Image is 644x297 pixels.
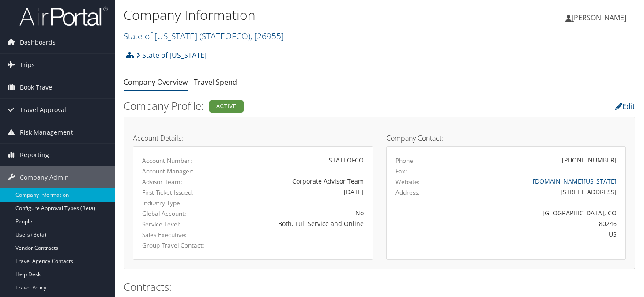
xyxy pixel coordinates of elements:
[20,166,69,188] span: Company Admin
[572,13,626,23] span: [PERSON_NAME]
[395,167,407,176] label: Fax:
[454,208,617,218] div: [GEOGRAPHIC_DATA], CO
[220,187,363,196] div: [DATE]
[395,177,420,186] label: Website:
[454,187,617,196] div: [STREET_ADDRESS]
[124,6,465,24] h1: Company Information
[20,54,35,76] span: Trips
[194,77,237,87] a: Travel Spend
[20,99,66,121] span: Travel Approval
[124,279,635,294] h2: Contracts:
[386,135,626,142] h4: Company Contact:
[142,156,207,165] label: Account Number:
[565,4,635,31] a: [PERSON_NAME]
[454,219,617,228] div: 80246
[454,229,617,239] div: US
[19,6,108,26] img: airportal-logo.png
[20,144,49,166] span: Reporting
[20,31,56,53] span: Dashboards
[220,219,363,228] div: Both, Full Service and Online
[200,30,250,42] span: ( STATEOFCO )
[395,156,415,165] label: Phone:
[220,177,363,186] div: Corporate Advisor Team
[562,155,617,165] div: [PHONE_NUMBER]
[20,76,54,98] span: Book Travel
[124,98,460,113] h2: Company Profile:
[142,167,207,176] label: Account Manager:
[395,188,420,197] label: Address:
[142,230,207,239] label: Sales Executive:
[209,100,244,113] div: Active
[220,208,363,218] div: No
[124,30,284,42] a: State of [US_STATE]
[142,220,207,229] label: Service Level:
[615,102,635,111] a: Edit
[20,121,73,143] span: Risk Management
[250,30,284,42] span: , [ 26955 ]
[220,155,363,165] div: STATEOFCO
[133,135,373,142] h4: Account Details:
[142,177,207,186] label: Advisor Team:
[142,188,207,197] label: First Ticket Issued:
[136,46,207,64] a: State of [US_STATE]
[142,209,207,218] label: Global Account:
[533,177,617,185] a: [DOMAIN_NAME][US_STATE]
[142,199,207,207] label: Industry Type:
[142,241,207,250] label: Group Travel Contact:
[124,77,188,87] a: Company Overview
